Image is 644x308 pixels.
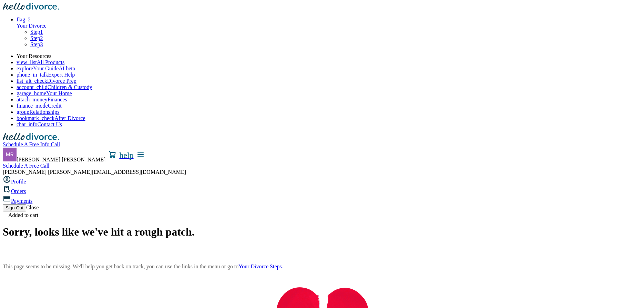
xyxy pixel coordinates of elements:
[108,150,116,159] img: Cart
[30,29,43,35] a: Step1
[17,59,64,65] a: view_listAll Products
[3,163,50,169] a: Schedule A Free Call
[17,78,76,84] a: list_alt_checkDivorce Prep
[11,188,26,194] a: Orders
[17,103,62,109] a: finance_modeCredit
[136,150,145,159] img: Menu
[610,275,644,308] iframe: Chat Widget
[238,264,283,269] a: Your Divorce Steps.
[17,90,46,96] span: garage_home
[17,109,59,115] a: groupRelationships
[8,212,38,218] span: Added to cart
[3,262,641,271] p: This page seems to be missing. We'll help you get back on track, you can use the links in the men...
[17,109,29,115] span: group
[17,17,641,29] a: flag_2Your Divorce
[30,41,43,47] a: Step3
[17,97,48,102] span: attach_money
[17,115,85,121] a: bookmark_checkAfter Divorce
[17,121,37,127] span: chat_info
[17,84,92,90] a: account_childChildren & Custody
[17,66,75,71] a: exploreYour GuideAI beta
[17,78,47,84] span: list_alt_check
[17,97,67,102] a: attach_moneyFinances
[17,121,62,127] a: chat_infoContact Us
[119,151,133,160] span: help
[17,103,48,109] span: finance_mode
[119,151,133,160] a: help
[3,195,11,203] img: P
[17,84,48,90] span: account_child
[3,185,11,193] img: P
[17,157,105,162] span: [PERSON_NAME] [PERSON_NAME]
[17,53,641,59] li: Your Resources
[3,204,26,211] button: Sign Out
[11,179,26,185] a: Profile
[3,226,641,238] h1: Sorry, looks like we've hit a rough patch.
[3,141,60,147] a: Schedule A Free Info Call
[3,175,11,183] img: A
[17,23,641,29] span: Your Divorce
[17,66,33,71] span: explore
[26,205,39,210] span: Close
[17,59,37,65] span: view_list
[92,169,186,175] span: [EMAIL_ADDRESS][DOMAIN_NAME]
[17,72,75,78] a: phone_in_talkExpert Help
[30,35,43,41] a: Step2
[3,169,92,175] span: [PERSON_NAME] [PERSON_NAME]
[17,72,48,78] span: phone_in_talk
[11,198,32,204] a: Payments
[59,66,75,71] span: AI beta
[3,148,17,161] img: morganrusler@gmail.com
[17,90,72,96] a: garage_homeYour Home
[17,17,31,22] span: flag_2
[17,115,54,121] span: bookmark_check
